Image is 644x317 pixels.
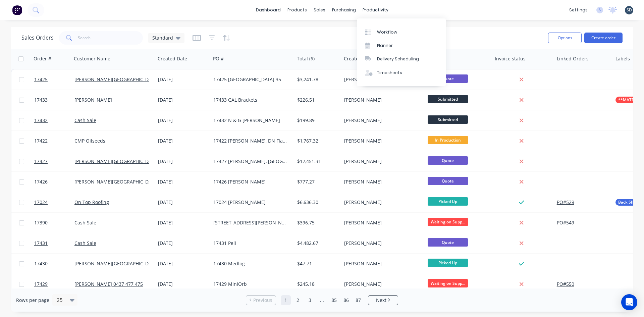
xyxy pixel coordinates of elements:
div: [DATE] [158,97,208,103]
ul: Pagination [243,295,401,305]
div: [PERSON_NAME] [344,97,419,103]
div: [DATE] [158,117,208,124]
a: [PERSON_NAME] [74,97,112,103]
div: PO # [213,55,224,62]
div: [DATE] [158,178,208,185]
span: 17425 [34,76,48,83]
span: Rows per page [16,297,49,304]
div: [DATE] [158,281,208,287]
a: 17426 [34,172,74,192]
a: On Top Roofing [74,199,109,205]
a: Cash Sale [74,219,96,226]
div: sales [310,5,329,15]
span: 17427 [34,158,48,165]
a: Page 3 [305,295,315,305]
div: [PERSON_NAME] [344,199,419,206]
div: [DATE] [158,76,208,83]
div: Customer Name [74,55,110,62]
a: 17425 [34,69,74,90]
div: [PERSON_NAME] [344,138,419,144]
a: Timesheets [357,66,446,80]
h1: Sales Orders [21,35,54,41]
span: Back Shelf [618,199,638,206]
span: 17429 [34,281,48,287]
div: Planner [377,43,393,49]
div: 17422 [PERSON_NAME], DN Flashings, Door Covers [213,138,288,144]
div: [PERSON_NAME] [344,281,419,287]
div: Labels [615,55,630,62]
div: Created Date [158,55,187,62]
span: Picked Up [428,197,468,206]
span: 17422 [34,138,48,144]
a: dashboard [253,5,284,15]
div: [DATE] [158,199,208,206]
span: Waiting on Supp... [428,218,468,226]
a: Cash Sale [74,240,96,246]
div: 17430 Medlog [213,260,288,267]
span: Quote [428,177,468,185]
a: CMP Oilseeds [74,138,105,144]
div: $4,482.67 [297,240,337,247]
a: 17430 [34,254,74,274]
input: Search... [78,31,143,45]
div: [PERSON_NAME] [344,76,419,83]
div: products [284,5,310,15]
div: [PERSON_NAME] [344,158,419,165]
div: 17429 MiniOrb [213,281,288,287]
div: $47.71 [297,260,337,267]
button: Create order [584,33,623,43]
span: Next [376,297,386,304]
div: $226.51 [297,97,337,103]
div: $777.27 [297,178,337,185]
span: Waiting on Supp... [428,279,468,287]
a: Page 85 [329,295,339,305]
a: [PERSON_NAME][GEOGRAPHIC_DATA] [74,260,158,267]
div: purchasing [329,5,359,15]
div: settings [566,5,591,15]
span: Standard [152,34,173,41]
span: 17431 [34,240,48,247]
span: Previous [253,297,272,304]
div: 17024 [PERSON_NAME] [213,199,288,206]
span: Quote [428,238,468,247]
button: PO#529 [557,199,574,206]
a: Page 87 [353,295,363,305]
a: Previous page [246,297,276,304]
img: Factory [12,5,22,15]
span: Submitted [428,95,468,103]
div: [PERSON_NAME] [344,240,419,247]
div: Open Intercom Messenger [621,294,637,310]
div: [DATE] [158,219,208,226]
a: 17390 [34,213,74,233]
a: Jump forward [317,295,327,305]
span: Quote [428,74,468,83]
a: [PERSON_NAME][GEOGRAPHIC_DATA] [74,178,158,185]
span: 17433 [34,97,48,103]
a: Cash Sale [74,117,96,123]
span: 17390 [34,219,48,226]
div: $396.75 [297,219,337,226]
div: Delivery Scheduling [377,56,419,62]
div: [PERSON_NAME] [344,219,419,226]
a: 17432 [34,110,74,130]
a: 17422 [34,131,74,151]
div: productivity [359,5,392,15]
a: Delivery Scheduling [357,52,446,66]
span: Submitted [428,115,468,124]
div: [PERSON_NAME] [344,117,419,124]
a: 17427 [34,151,74,171]
div: Timesheets [377,70,402,76]
span: In Production [428,136,468,144]
span: 17432 [34,117,48,124]
button: Back Shelf [615,199,641,206]
div: 17427 [PERSON_NAME], [GEOGRAPHIC_DATA] [213,158,288,165]
div: $1,767.32 [297,138,337,144]
div: [DATE] [158,240,208,247]
div: [STREET_ADDRESS][PERSON_NAME] [213,219,288,226]
button: PO#549 [557,219,574,226]
div: 17426 [PERSON_NAME] [213,178,288,185]
div: [PERSON_NAME] [344,178,419,185]
div: Invoice status [495,55,526,62]
span: Quote [428,156,468,165]
button: Options [548,33,582,43]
